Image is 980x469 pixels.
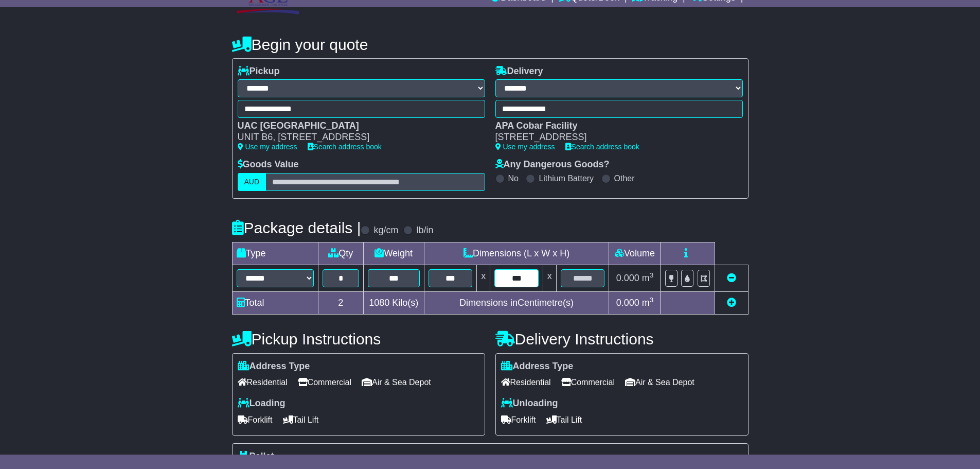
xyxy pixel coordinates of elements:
[238,374,288,390] span: Residential
[424,242,609,265] td: Dimensions (L x W x H)
[561,374,615,390] span: Commercial
[238,361,310,372] label: Address Type
[642,273,654,283] span: m
[232,36,749,53] h4: Begin your quote
[238,159,299,170] label: Goods Value
[238,398,286,409] label: Loading
[424,291,609,314] td: Dimensions in Centimetre(s)
[373,225,398,236] label: kg/cm
[727,298,736,308] a: Add new item
[318,242,363,265] td: Qty
[363,291,424,314] td: Kilo(s)
[650,271,654,279] sup: 3
[477,265,490,291] td: x
[232,291,318,314] td: Total
[616,273,639,283] span: 0.000
[495,331,749,348] h4: Delivery Instructions
[238,412,273,428] span: Forklift
[369,298,389,308] span: 1080
[616,298,639,308] span: 0.000
[308,143,382,151] a: Search address book
[298,374,351,390] span: Commercial
[650,296,654,304] sup: 3
[727,273,736,283] a: Remove this item
[238,120,475,132] div: UAC [GEOGRAPHIC_DATA]
[232,331,485,348] h4: Pickup Instructions
[543,265,556,291] td: x
[238,143,297,151] a: Use my address
[546,412,582,428] span: Tail Lift
[609,242,661,265] td: Volume
[495,132,733,143] div: [STREET_ADDRESS]
[363,242,424,265] td: Weight
[501,361,574,372] label: Address Type
[501,398,558,409] label: Unloading
[642,298,654,308] span: m
[238,132,475,143] div: UNIT B6, [STREET_ADDRESS]
[495,66,543,77] label: Delivery
[539,173,594,183] label: Lithium Battery
[508,173,519,183] label: No
[501,374,551,390] span: Residential
[625,374,694,390] span: Air & Sea Depot
[283,412,319,428] span: Tail Lift
[232,219,361,236] h4: Package details |
[614,173,635,183] label: Other
[238,451,274,462] label: Pallet
[565,143,639,151] a: Search address book
[232,242,318,265] td: Type
[501,412,536,428] span: Forklift
[362,374,431,390] span: Air & Sea Depot
[238,173,266,191] label: AUD
[238,66,280,77] label: Pickup
[318,291,363,314] td: 2
[416,225,433,236] label: lb/in
[495,120,733,132] div: APA Cobar Facility
[495,143,555,151] a: Use my address
[495,159,610,170] label: Any Dangerous Goods?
